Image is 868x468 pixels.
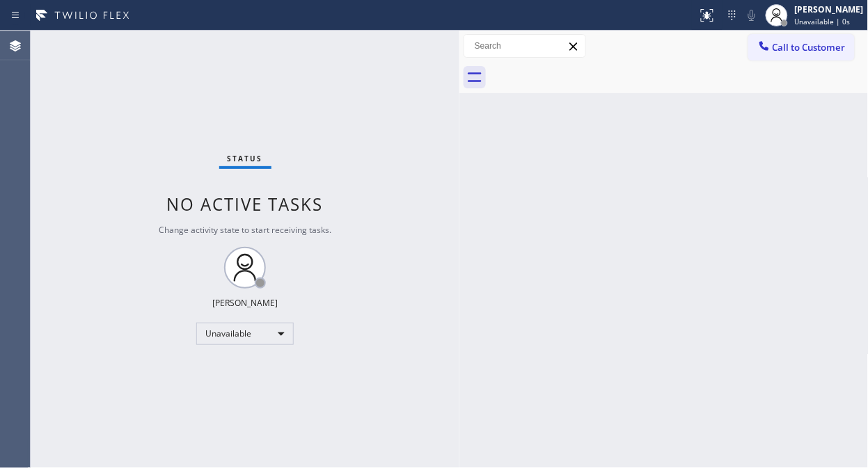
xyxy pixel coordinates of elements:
div: Unavailable [196,323,294,345]
div: [PERSON_NAME] [795,3,864,15]
span: Call to Customer [773,41,846,54]
span: Unavailable | 0s [795,17,851,26]
span: No active tasks [167,193,324,216]
button: Mute [742,6,762,25]
button: Call to Customer [748,34,855,60]
span: Change activity state to start receiving tasks. [159,224,331,236]
span: Status [228,154,263,163]
div: [PERSON_NAME] [212,297,278,309]
input: Search [464,35,585,57]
